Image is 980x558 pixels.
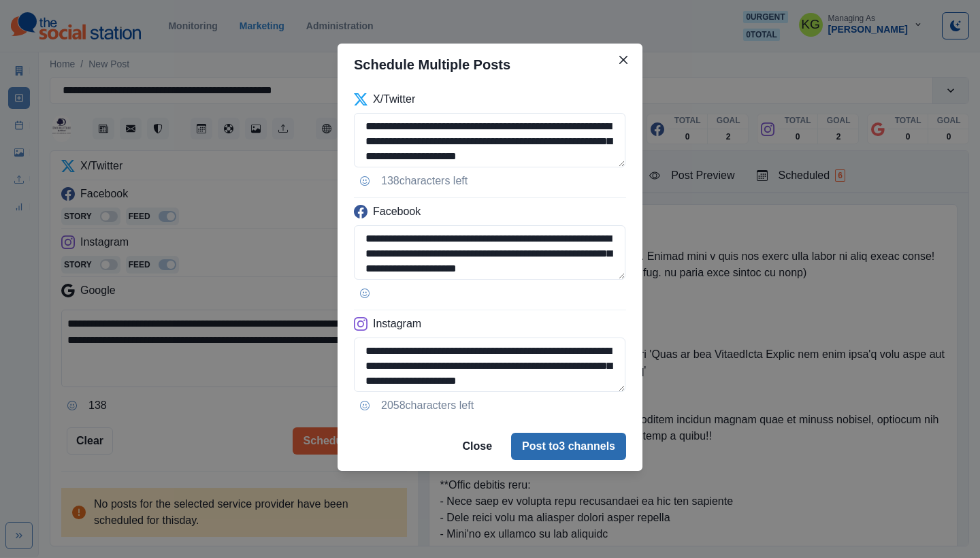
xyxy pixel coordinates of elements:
p: 138 characters left [381,173,468,189]
button: Close [451,433,503,460]
header: Schedule Multiple Posts [338,44,642,86]
button: Opens Emoji Picker [354,170,376,192]
p: 2058 characters left [381,397,474,414]
p: Instagram [373,316,421,332]
button: Close [612,49,634,71]
button: Opens Emoji Picker [354,282,376,304]
button: Post to3 channels [511,433,626,460]
p: X/Twitter [373,91,415,108]
p: Facebook [373,203,421,220]
button: Opens Emoji Picker [354,395,376,416]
